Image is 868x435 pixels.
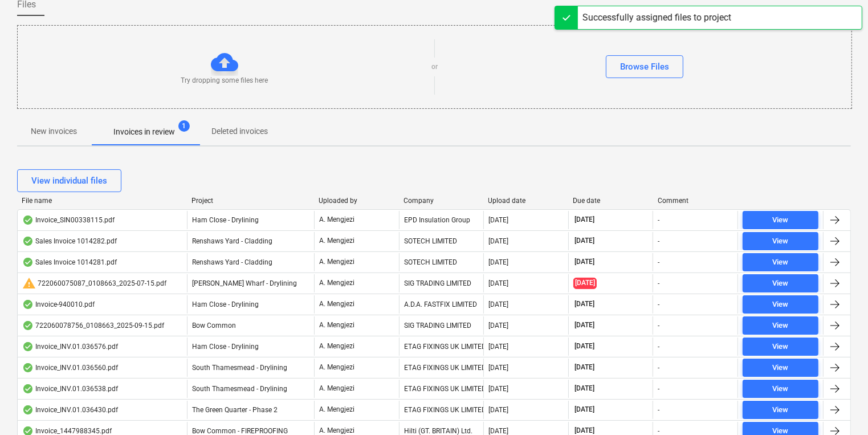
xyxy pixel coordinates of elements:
[488,300,508,308] div: [DATE]
[488,406,508,414] div: [DATE]
[22,216,115,225] div: Invoice_SIN00338115.pdf
[22,321,34,330] div: OCR finished
[22,277,36,290] span: warning
[22,363,34,372] div: OCR finished
[773,361,789,375] div: View
[573,320,596,330] span: [DATE]
[573,197,649,205] div: Due date
[658,406,659,414] div: -
[743,316,818,335] button: View
[488,322,508,330] div: [DATE]
[488,427,508,435] div: [DATE]
[573,405,596,414] span: [DATE]
[192,216,259,224] span: Ham Close - Drylining
[22,384,118,393] div: Invoice_INV.01.036538.pdf
[22,405,118,414] div: Invoice_INV.01.036430.pdf
[743,338,818,356] button: View
[743,253,818,271] button: View
[399,211,484,229] div: EPD Insulation Group
[573,363,596,372] span: [DATE]
[399,338,484,356] div: ETAG FIXINGS UK LIMITED
[488,385,508,393] div: [DATE]
[22,405,34,414] div: OCR finished
[191,197,309,205] div: Project
[488,343,508,351] div: [DATE]
[31,125,77,137] p: New invoices
[22,300,34,309] div: OCR finished
[488,216,508,224] div: [DATE]
[319,384,354,393] p: A. Mengjezi
[573,299,596,309] span: [DATE]
[488,237,508,245] div: [DATE]
[399,401,484,419] div: ETAG FIXINGS UK LIMITED
[22,363,118,372] div: Invoice_INV.01.036560.pdf
[319,299,354,309] p: A. Mengjezi
[658,300,659,308] div: -
[488,364,508,372] div: [DATE]
[192,237,272,245] span: Renshaws Yard - Cladding
[192,279,297,287] span: Montgomery's Wharf - Drylining
[620,59,669,74] div: Browse Files
[658,427,659,435] div: -
[17,169,121,192] button: View individual files
[582,11,731,25] div: Successfully assigned files to project
[573,257,596,267] span: [DATE]
[319,257,354,267] p: A. Mengjezi
[658,364,659,372] div: -
[658,197,733,205] div: Comment
[658,237,659,245] div: -
[399,295,484,314] div: A.D.A. FASTFIX LIMITED
[22,277,166,290] div: 722060075087_0108663_2025-07-15.pdf
[192,406,278,414] span: The Green Quarter - Phase 2
[773,298,789,311] div: View
[399,232,484,250] div: SOTECH LIMITED
[404,197,479,205] div: Company
[773,235,789,248] div: View
[192,385,287,393] span: South Thamesmead - Drylining
[488,197,564,205] div: Upload date
[573,278,597,288] span: [DATE]
[743,380,818,398] button: View
[181,76,268,86] p: Try dropping some files here
[743,211,818,229] button: View
[319,405,354,414] p: A. Mengjezi
[743,274,818,292] button: View
[399,380,484,398] div: ETAG FIXINGS UK LIMITED
[573,342,596,351] span: [DATE]
[319,197,394,205] div: Uploaded by
[431,62,438,72] p: or
[319,320,354,330] p: A. Mengjezi
[743,295,818,314] button: View
[773,214,789,227] div: View
[658,258,659,266] div: -
[22,384,34,393] div: OCR finished
[22,237,117,246] div: Sales Invoice 1014282.pdf
[319,215,354,225] p: A. Mengjezi
[811,380,868,435] iframe: Chat Widget
[399,274,484,292] div: SIG TRADING LIMITED
[319,278,354,288] p: A. Mengjezi
[22,342,34,351] div: OCR finished
[22,258,117,267] div: Sales Invoice 1014281.pdf
[192,300,259,308] span: Ham Close - Drylining
[22,197,182,205] div: File name
[606,55,683,78] button: Browse Files
[319,363,354,372] p: A. Mengjezi
[192,343,259,351] span: Ham Close - Drylining
[22,216,34,225] div: OCR finished
[22,300,95,309] div: Invoice-940010.pdf
[22,342,118,351] div: Invoice_INV.01.036576.pdf
[658,279,659,287] div: -
[773,256,789,269] div: View
[113,126,175,138] p: Invoices in review
[773,277,789,290] div: View
[22,321,164,330] div: 722060078756_0108663_2025-09-15.pdf
[743,232,818,250] button: View
[773,404,789,417] div: View
[22,237,34,246] div: OCR finished
[658,322,659,330] div: -
[17,25,852,109] div: Try dropping some files hereorBrowse Files
[743,401,818,419] button: View
[399,359,484,377] div: ETAG FIXINGS UK LIMITED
